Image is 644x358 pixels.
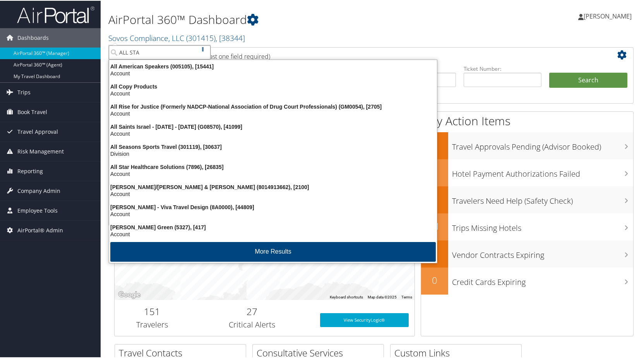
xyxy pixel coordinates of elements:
[549,72,627,87] button: Search
[17,121,58,141] span: Travel Approval
[421,159,633,186] a: 0Hotel Payment Authorizations Failed
[109,44,211,59] input: Search Accounts
[104,190,442,197] div: Account
[17,5,94,23] img: airportal-logo.png
[17,27,49,47] span: Dashboards
[104,143,442,150] div: All Seasons Sports Travel (301119), [30637]
[104,183,442,190] div: [PERSON_NAME]/[PERSON_NAME] & [PERSON_NAME] (8014913662), [2100]
[17,102,47,121] span: Book Travel
[452,245,633,260] h3: Vendor Contracts Expiring
[104,123,442,130] div: All Saints Israel - [DATE] - [DATE] (G08570), [41099]
[196,51,270,60] span: (at least one field required)
[452,137,633,152] h3: Travel Approvals Pending (Advisor Booked)
[452,191,633,206] h3: Travelers Need Help (Safety Check)
[116,289,142,299] a: Open this area in Google Maps (opens a new window)
[452,272,633,287] h3: Credit Cards Expiring
[108,11,462,27] h1: AirPortal 360™ Dashboard
[104,203,442,210] div: [PERSON_NAME] - Viva Travel Design (8A0000), [44809]
[320,312,408,326] a: View SecurityLogic®
[421,267,633,294] a: 0Credit Cards Expiring
[116,289,142,299] img: Google
[584,11,632,20] span: [PERSON_NAME]
[421,131,633,159] a: 0Travel Approvals Pending (Advisor Booked)
[330,294,363,299] button: Keyboard shortcuts
[104,130,442,136] div: Account
[368,294,397,298] span: Map data ©2025
[421,240,633,267] a: 0Vendor Contracts Expiring
[108,32,245,43] a: Sovos Compliance, LLC
[452,164,633,179] h3: Hotel Payment Authorizations Failed
[104,109,442,116] div: Account
[104,230,442,237] div: Account
[120,48,584,61] h2: Airtinerary Lookup
[452,218,633,233] h3: Trips Missing Hotels
[104,62,442,69] div: All American Speakers (005105), [15441]
[104,210,442,217] div: Account
[17,141,64,160] span: Risk Management
[104,150,442,157] div: Division
[104,223,442,230] div: [PERSON_NAME] Green (5327), [417]
[421,112,633,128] h1: My Action Items
[216,32,245,43] span: , [ 38344 ]
[421,213,633,240] a: 51Trips Missing Hotels
[104,102,442,109] div: All Rise for Justice (Formerly NADCP-National Association of Drug Court Professionals) (GM0054), ...
[104,69,442,76] div: Account
[17,220,63,239] span: AirPortal® Admin
[186,32,216,43] span: ( 301415 )
[202,46,208,51] img: ajax-loader.gif
[195,304,309,317] h2: 27
[421,273,448,286] h2: 0
[104,82,442,89] div: All Copy Products
[17,82,31,101] span: Trips
[17,161,43,180] span: Reporting
[104,170,442,177] div: Account
[120,304,184,317] h2: 151
[421,186,633,213] a: 0Travelers Need Help (Safety Check)
[120,319,184,329] h3: Travelers
[17,200,58,220] span: Employee Tools
[401,294,412,298] a: Terms (opens in new tab)
[110,241,436,261] button: More Results
[104,89,442,96] div: Account
[104,163,442,170] div: All Star Healthcare Solutions (7896), [26835]
[578,4,639,27] a: [PERSON_NAME]
[195,319,309,329] h3: Critical Alerts
[17,181,60,200] span: Company Admin
[464,64,542,72] label: Ticket Number:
